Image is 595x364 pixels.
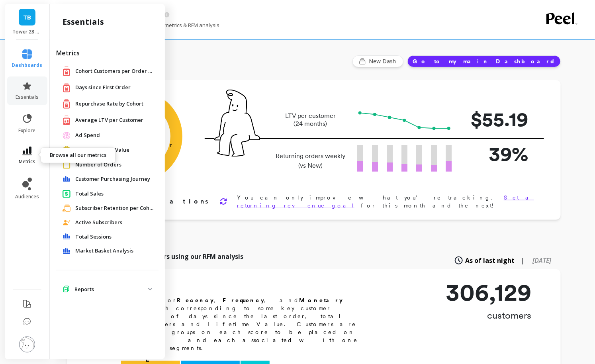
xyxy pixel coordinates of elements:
[56,48,159,58] h2: Metrics
[63,115,70,125] img: navigation item icon
[63,16,104,27] h2: essentials
[532,256,551,265] span: [DATE]
[75,84,131,92] span: Days since First Order
[12,62,43,68] span: dashboards
[75,175,150,183] span: Customer Purchasing Journey
[63,286,70,293] img: navigation item icon
[63,248,70,254] img: navigation item icon
[63,190,70,198] img: navigation item icon
[74,286,148,294] p: Reports
[63,204,70,212] img: navigation item icon
[23,13,31,22] span: TB
[75,84,152,92] a: Days since First Order
[15,194,39,200] span: audiences
[75,190,104,198] span: Total Sales
[369,57,398,65] span: New Dash
[13,29,42,35] p: Tower 28 Beauty
[75,161,121,169] span: Number of Orders
[75,116,143,124] span: Average LTV per Customer
[63,99,70,109] img: navigation item icon
[273,151,348,170] p: Returning orders weekly (vs New)
[96,296,367,352] p: RFM stands for , , and , each corresponding to some key customer trait: number of days since the ...
[75,190,152,198] a: Total Sales
[63,160,70,169] img: navigation item icon
[75,219,152,227] a: Active Subscribers
[464,139,528,169] p: 39%
[446,309,531,322] p: customers
[16,94,39,100] span: essentials
[75,247,133,255] span: Market Basket Analysis
[63,66,70,76] img: navigation item icon
[177,297,213,303] b: Recency
[237,194,535,209] p: You can only improve what you’re tracking. for this month and the next!
[75,219,122,227] span: Active Subscribers
[521,256,525,265] span: |
[63,233,70,240] img: navigation item icon
[75,146,129,154] span: Average Order Value
[148,288,152,290] img: down caret icon
[214,90,260,157] img: pal seatted on line
[75,67,155,75] a: Cohort Customers per Order Count
[75,204,155,212] a: Subscriber Retention per Cohort
[63,220,70,225] img: navigation item icon
[75,116,152,124] a: Average LTV per Customer
[75,233,112,241] span: Total Sessions
[75,161,152,169] a: Number of Orders
[63,82,70,92] img: navigation item icon
[75,131,100,139] span: Ad Spend
[75,131,152,139] a: Ad Spend
[63,176,70,182] img: navigation item icon
[75,100,152,108] a: Repurchase Rate by Cohort
[75,175,152,183] a: Customer Purchasing Journey
[63,146,70,154] img: navigation item icon
[19,127,36,134] span: explore
[19,159,35,165] span: metrics
[96,280,367,293] h2: RFM Segments
[75,233,152,241] a: Total Sessions
[75,146,152,154] a: Average Order Value
[464,104,528,134] p: $55.19
[465,256,515,265] span: As of last night
[63,131,70,139] img: navigation item icon
[407,55,561,67] button: Go to my main Dashboard
[352,55,403,67] button: New Dash
[19,337,35,352] img: profile picture
[273,112,348,128] p: LTV per customer (24 months)
[446,280,531,304] p: 306,129
[223,297,264,303] b: Frequency
[75,100,143,108] span: Repurchase Rate by Cohort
